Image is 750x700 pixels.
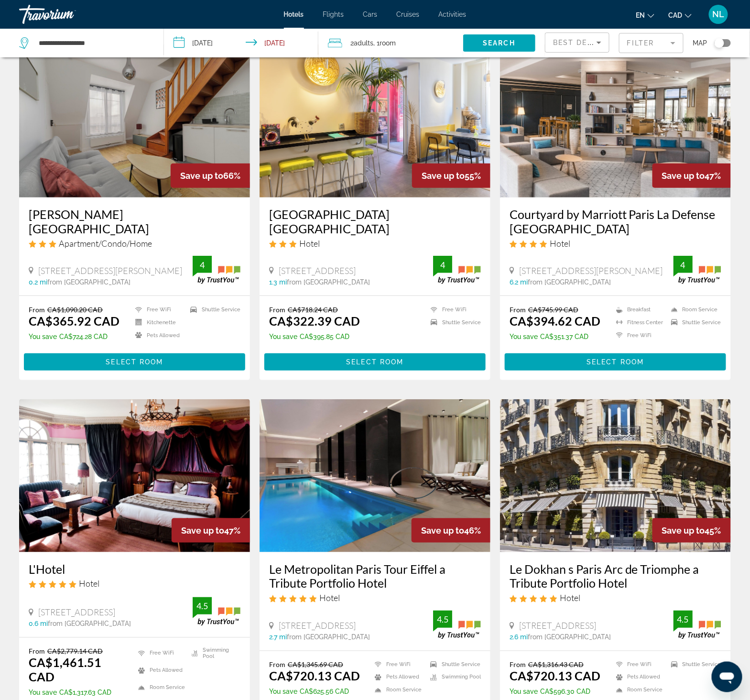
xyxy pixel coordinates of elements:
a: Select Room [24,356,245,366]
del: CA$2,779.14 CAD [47,647,103,656]
ins: CA$365.92 CAD [29,314,120,328]
span: Save up to [421,525,464,536]
h3: [GEOGRAPHIC_DATA] [GEOGRAPHIC_DATA] [269,207,481,236]
li: Shuttle Service [185,306,240,314]
p: CA$625.56 CAD [269,688,360,696]
span: 2.7 mi [269,634,287,641]
li: Pets Allowed [130,331,185,339]
del: CA$745.99 CAD [528,306,578,314]
span: From [510,661,526,669]
span: From [510,306,526,314]
span: 2 [351,36,374,50]
img: Hotel image [500,399,731,552]
span: from [GEOGRAPHIC_DATA] [528,634,611,641]
del: CA$1,090.20 CAD [47,306,103,314]
li: Shuttle Service [426,318,481,327]
span: Save up to [180,171,223,181]
span: 1.3 mi [269,278,287,286]
del: CA$1,316.43 CAD [528,661,584,669]
li: Pets Allowed [133,665,187,677]
button: Select Room [264,353,486,371]
span: Best Deals [553,39,603,46]
ins: CA$394.62 CAD [510,314,600,328]
li: Shuttle Service [425,661,481,669]
li: Free WiFi [611,331,666,339]
span: Save up to [662,171,705,181]
button: Change language [636,8,654,22]
li: Free WiFi [426,306,481,314]
div: 55% [412,164,490,188]
span: from [GEOGRAPHIC_DATA] [48,620,131,628]
a: [PERSON_NAME][GEOGRAPHIC_DATA] [29,207,240,236]
span: CAD [669,11,683,19]
span: Select Room [346,358,403,366]
span: [STREET_ADDRESS] [279,265,356,276]
img: trustyou-badge.svg [433,611,481,639]
button: Select Room [505,353,726,371]
iframe: Button to launch messaging window [712,662,742,692]
img: trustyou-badge.svg [674,256,721,284]
a: Hotel image [500,44,731,197]
div: 4 star Hotel [510,238,721,249]
span: from [GEOGRAPHIC_DATA] [528,278,611,286]
div: 3 star Hotel [269,238,481,249]
button: Check-in date: Dec 8, 2025 Check-out date: Dec 10, 2025 [164,29,318,57]
li: Room Service [133,682,187,694]
ins: CA$322.39 CAD [269,314,360,328]
li: Free WiFi [370,661,425,669]
span: Hotel [79,579,99,589]
div: 4 [433,259,452,271]
h3: Courtyard by Marriott Paris La Defense [GEOGRAPHIC_DATA] [510,207,721,236]
button: Travelers: 2 adults, 0 children [318,29,463,57]
span: From [269,306,285,314]
span: You save [29,333,57,340]
span: Hotel [550,238,570,249]
span: You save [510,688,538,696]
span: 0.2 mi [29,278,47,286]
p: CA$395.85 CAD [269,333,360,340]
li: Room Service [666,306,721,314]
span: Save up to [181,525,224,536]
div: 3 star Apartment [29,238,240,249]
span: Hotel [299,238,320,249]
a: Activities [439,11,467,18]
div: 46% [412,518,490,543]
span: en [636,11,645,19]
span: From [29,647,45,656]
a: Cruises [397,11,420,18]
span: You save [269,333,297,340]
p: CA$596.30 CAD [510,688,600,696]
span: [STREET_ADDRESS][PERSON_NAME] [519,265,663,276]
ins: CA$720.13 CAD [269,669,360,683]
span: [STREET_ADDRESS] [38,607,115,618]
p: CA$351.37 CAD [510,333,600,340]
span: Hotel [560,593,580,603]
a: Hotels [284,11,304,18]
span: Search [483,39,515,47]
div: 4 [193,259,212,271]
span: Select Room [106,358,163,366]
span: Hotel [319,593,340,603]
li: Free WiFi [130,306,185,314]
div: 66% [171,164,250,188]
div: 47% [652,164,731,188]
img: Hotel image [19,399,250,552]
span: 6.2 mi [510,278,528,286]
del: CA$718.24 CAD [288,306,338,314]
div: 5 star Hotel [29,579,240,589]
img: trustyou-badge.svg [193,256,240,284]
li: Fitness Center [611,318,666,327]
span: Flights [323,11,344,18]
li: Free WiFi [611,661,666,669]
div: 5 star Hotel [269,593,481,603]
a: Hotel image [19,44,250,197]
span: From [29,306,45,314]
li: Room Service [370,686,425,694]
a: Le Dokhan s Paris Arc de Triomphe a Tribute Portfolio Hotel [510,562,721,591]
